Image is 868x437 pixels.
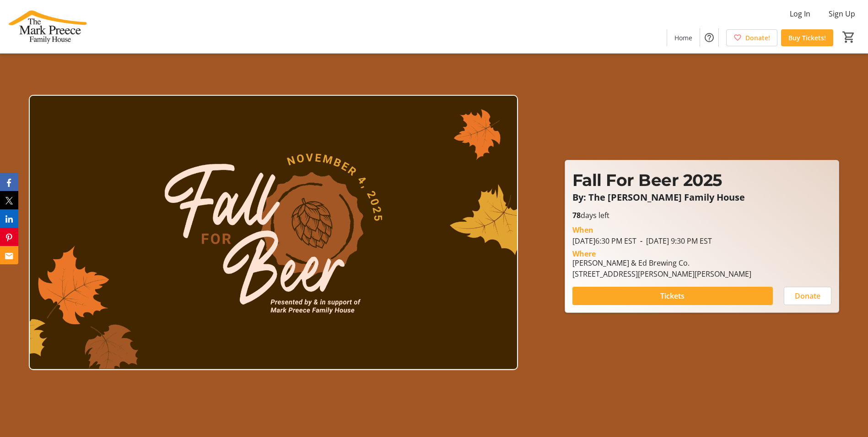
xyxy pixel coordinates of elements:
span: Sign Up [829,8,855,19]
span: Tickets [660,290,685,301]
div: When [572,224,593,235]
span: Donate [795,290,820,301]
button: Log In [782,6,818,21]
button: Help [700,28,718,47]
span: [DATE] 6:30 PM EST [572,236,636,246]
p: By: The [PERSON_NAME] Family House [572,192,831,202]
div: Where [572,250,596,257]
span: - [636,236,646,246]
button: Sign Up [821,6,863,21]
p: days left [572,210,831,221]
img: The Mark Preece Family House's Logo [5,4,87,49]
button: Donate [784,287,831,305]
div: [STREET_ADDRESS][PERSON_NAME][PERSON_NAME] [572,268,751,279]
button: Tickets [572,287,773,305]
div: [PERSON_NAME] & Ed Brewing Co. [572,257,751,268]
a: Buy Tickets! [781,29,833,46]
button: Cart [841,29,857,45]
span: Log In [790,8,810,19]
a: Home [667,29,700,46]
span: Buy Tickets! [788,33,826,43]
img: Campaign CTA Media Photo [29,95,518,370]
span: [DATE] 9:30 PM EST [636,236,712,246]
span: 78 [572,210,581,220]
a: Donate! [726,29,777,46]
span: Fall For Beer 2025 [572,170,722,190]
span: Donate! [745,33,770,43]
span: Home [674,33,692,43]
